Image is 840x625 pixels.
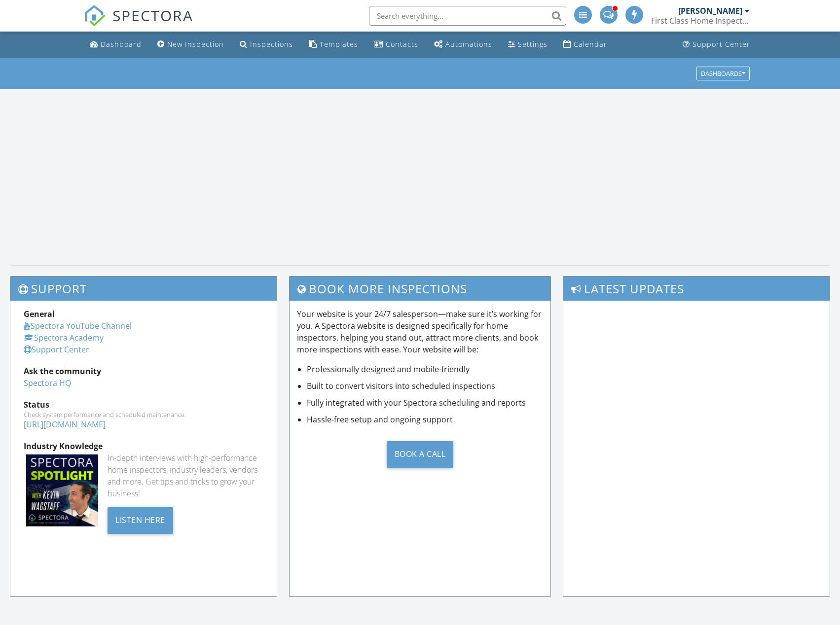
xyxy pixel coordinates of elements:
a: Dashboard [86,35,146,54]
li: Professionally designed and mobile-friendly [307,363,543,375]
li: Built to convert visitors into scheduled inspections [307,380,543,392]
a: Contacts [370,35,422,54]
div: First Class Home Inspections, LLC [651,16,750,26]
a: [URL][DOMAIN_NAME] [24,419,106,430]
img: The Best Home Inspection Software - Spectora [84,5,106,27]
div: Check system performance and scheduled maintenance. [24,411,263,418]
div: Inspections [250,39,293,49]
p: Your website is your 24/7 salesperson—make sure it’s working for you. A Spectora website is desig... [297,308,543,355]
div: Calendar [574,39,607,49]
button: Dashboards [696,67,750,80]
a: Calendar [559,35,611,54]
a: Book a Call [297,433,543,475]
div: Contacts [386,39,418,49]
div: Status [24,399,263,411]
div: Industry Knowledge [24,440,263,452]
a: SPECTORA [84,13,193,34]
img: Spectoraspolightmain [26,454,98,526]
li: Fully integrated with your Spectora scheduling and reports [307,397,543,409]
a: Support Center [679,35,754,54]
a: Settings [504,35,551,54]
h3: Latest Updates [563,277,830,301]
a: Spectora HQ [24,378,71,388]
div: Ask the community [24,365,263,377]
h3: Support [10,277,277,301]
a: Listen Here [108,514,173,525]
li: Hassle-free setup and ongoing support [307,414,543,425]
a: Templates [305,35,362,54]
div: Templates [320,39,358,49]
div: Dashboard [101,39,142,49]
a: Spectora YouTube Channel [24,320,132,331]
div: In-depth interviews with high-performance home inspectors, industry leaders, vendors and more. Ge... [108,452,263,499]
a: Automations (Advanced) [430,35,496,54]
input: Search everything... [369,6,566,26]
div: Settings [518,39,548,49]
div: New Inspection [167,39,224,49]
div: Support Center [693,39,750,49]
div: Listen Here [108,507,173,534]
div: [PERSON_NAME] [678,6,742,16]
a: Support Center [24,344,89,355]
a: Inspections [236,35,297,54]
span: SPECTORA [112,5,193,26]
a: New Inspection [153,35,228,54]
div: Automations [445,39,492,49]
strong: General [24,309,55,319]
a: Spectora Academy [24,332,104,343]
div: Book a Call [387,441,454,468]
h3: Book More Inspections [290,277,550,301]
div: Dashboards [701,70,745,77]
